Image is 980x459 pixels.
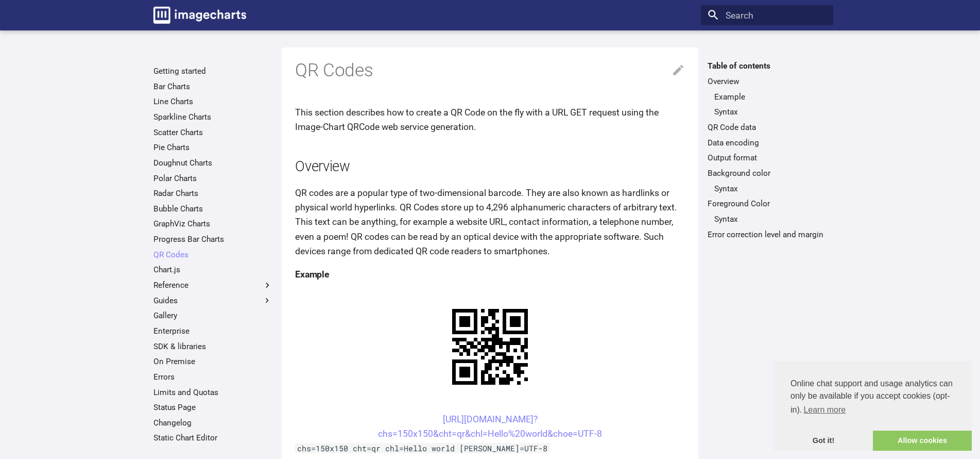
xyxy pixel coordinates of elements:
[708,122,827,133] a: QR Code data
[802,402,847,418] a: learn more about cookies
[153,265,272,275] a: Chart.js
[153,158,272,168] a: Doughnut Charts
[153,326,272,336] a: Enterprise
[873,431,972,451] a: allow cookies
[295,157,685,177] h2: Overview
[153,127,272,138] a: Scatter Charts
[153,310,272,321] a: Gallery
[153,433,272,443] a: Static Chart Editor
[153,280,272,290] label: Reference
[153,66,272,76] a: Getting started
[295,186,685,258] p: QR codes are a popular type of two-dimensional barcode. They are also known as hardlinks or physi...
[153,234,272,244] a: Progress Bar Charts
[708,76,827,87] a: Overview
[153,112,272,122] a: Sparkline Charts
[774,431,873,451] a: dismiss cookie message
[790,378,955,418] span: Online chat support and usage analytics can only be available if you accept cookies (opt-in).
[714,92,827,102] a: Example
[708,92,827,118] nav: Overview
[701,61,833,239] nav: Table of contents
[153,418,272,428] a: Changelog
[708,153,827,163] a: Output format
[153,142,272,153] a: Pie Charts
[708,214,827,224] nav: Foreground Color
[708,138,827,148] a: Data encoding
[714,107,827,117] a: Syntax
[295,443,550,453] code: chs=150x150 cht=qr chl=Hello world [PERSON_NAME]=UTF-8
[153,387,272,398] a: Limits and Quotas
[708,199,827,209] a: Foreground Color
[295,59,685,83] h1: QR Codes
[149,2,251,28] a: Image-Charts documentation
[295,105,685,134] p: This section describes how to create a QR Code on the fly with a URL GET request using the Image-...
[153,402,272,413] a: Status Page
[153,219,272,229] a: GraphViz Charts
[714,184,827,194] a: Syntax
[153,81,272,92] a: Bar Charts
[153,372,272,382] a: Errors
[153,173,272,184] a: Polar Charts
[153,188,272,199] a: Radar Charts
[153,341,272,352] a: SDK & libraries
[714,214,827,224] a: Syntax
[701,61,833,71] label: Table of contents
[708,184,827,194] nav: Background color
[153,7,246,24] img: logo
[295,267,685,282] h4: Example
[774,361,972,451] div: cookieconsent
[701,5,833,26] input: Search
[378,414,602,439] a: [URL][DOMAIN_NAME]?chs=150x150&cht=qr&chl=Hello%20world&choe=UTF-8
[153,356,272,367] a: On Premise
[434,291,546,403] img: chart
[153,296,272,306] label: Guides
[708,168,827,178] a: Background color
[708,229,827,240] a: Error correction level and margin
[153,96,272,107] a: Line Charts
[153,250,272,260] a: QR Codes
[153,204,272,214] a: Bubble Charts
